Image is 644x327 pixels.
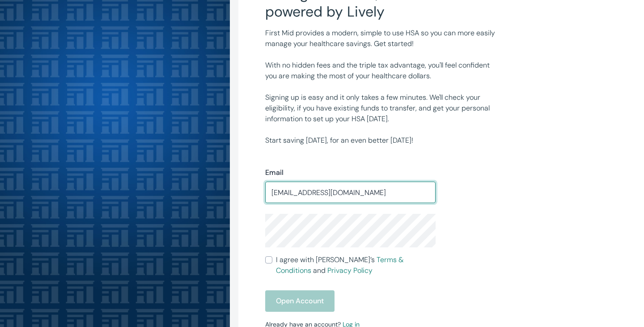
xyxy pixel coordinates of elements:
p: With no hidden fees and the triple tax advantage, you'll feel confident you are making the most o... [265,60,496,81]
a: Privacy Policy [327,266,373,275]
p: First Mid provides a modern, simple to use HSA so you can more easily manage your healthcare savi... [265,28,496,49]
label: Email [265,167,284,178]
p: Start saving [DATE], for an even better [DATE]! [265,135,496,146]
p: Signing up is easy and it only takes a few minutes. We'll check your eligibility, if you have exi... [265,92,496,124]
span: I agree with [PERSON_NAME]’s and [276,255,436,276]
